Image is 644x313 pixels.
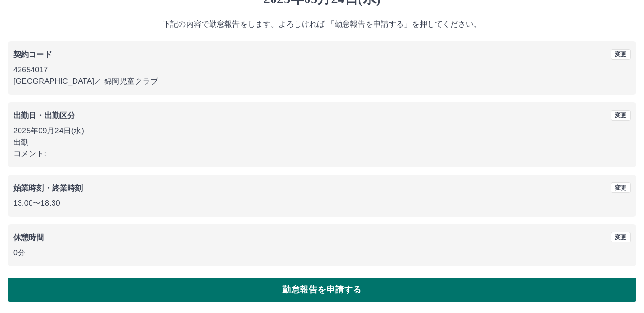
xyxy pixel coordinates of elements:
p: 13:00 〜 18:30 [13,198,631,209]
b: 契約コード [13,50,52,59]
p: 出勤 [13,137,631,148]
p: コメント: [13,148,631,160]
b: 休憩時間 [13,233,44,242]
button: 勤怠報告を申請する [8,278,636,302]
b: 始業時刻・終業時刻 [13,184,83,192]
p: 2025年09月24日(水) [13,125,631,137]
button: 変更 [611,182,631,193]
p: 0分 [13,247,631,259]
p: [GEOGRAPHIC_DATA] ／ 錦岡児童クラブ [13,76,631,87]
b: 出勤日・出勤区分 [13,111,75,120]
button: 変更 [611,49,631,60]
button: 変更 [611,232,631,242]
p: 42654017 [13,64,631,76]
button: 変更 [611,110,631,121]
p: 下記の内容で勤怠報告をします。よろしければ 「勤怠報告を申請する」を押してください。 [8,19,636,30]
